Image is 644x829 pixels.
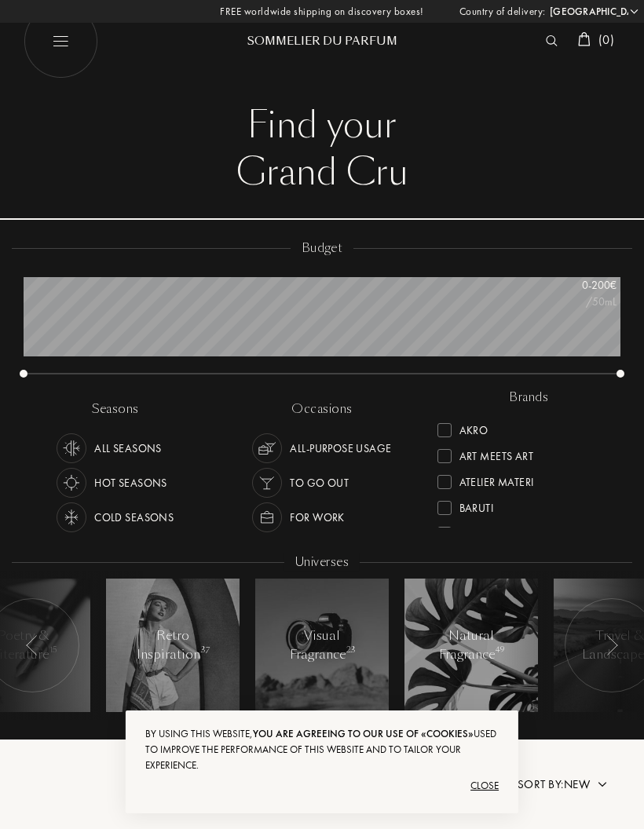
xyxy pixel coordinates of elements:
[496,645,504,656] span: 49
[94,468,167,498] div: Hot Seasons
[538,294,617,310] div: /50mL
[290,468,349,498] div: To go Out
[290,433,391,463] div: All-purpose Usage
[145,726,499,773] div: By using this website, used to improve the performance of this website and to tailor your experie...
[60,437,82,459] img: usage_season_average_white.svg
[60,472,82,494] img: usage_season_hot_white.svg
[438,626,505,664] div: Natural Fragrance
[24,149,620,196] div: Grand Cru
[228,33,416,49] div: Sommelier du Parfum
[459,4,546,20] span: Country of delivery:
[26,635,38,656] img: arr_left.svg
[596,778,609,791] img: arrow.png
[253,727,474,740] span: you are agreeing to our use of «cookies»
[280,400,363,418] div: occasions
[598,31,614,48] span: ( 0 )
[459,469,534,490] div: Atelier Materi
[578,32,591,46] img: cart_white.svg
[546,35,558,46] img: search_icn_white.svg
[606,635,618,656] img: arr_left.svg
[459,417,488,438] div: Akro
[145,773,499,798] div: Close
[24,102,620,149] div: Find your
[256,506,278,528] img: usage_occasion_work_white.svg
[518,776,590,792] span: Sort by: New
[459,520,537,542] div: Binet-Papillon
[256,437,278,459] img: usage_occasion_all_white.svg
[256,472,278,494] img: usage_occasion_party_white.svg
[290,502,344,532] div: For Work
[346,645,356,656] span: 23
[289,626,356,664] div: Visual Fragrance
[291,239,354,257] div: budget
[60,506,82,528] img: usage_season_cold_white.svg
[201,645,210,656] span: 37
[137,626,209,664] div: Retro Inspiration
[24,4,98,79] img: burger_white.png
[459,443,533,464] div: Art Meets Art
[284,553,360,572] div: Universes
[459,495,494,516] div: Baruti
[81,400,150,418] div: seasons
[498,389,559,407] div: brands
[538,277,617,294] div: 0 - 200 €
[94,502,174,532] div: Cold Seasons
[94,433,162,463] div: All Seasons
